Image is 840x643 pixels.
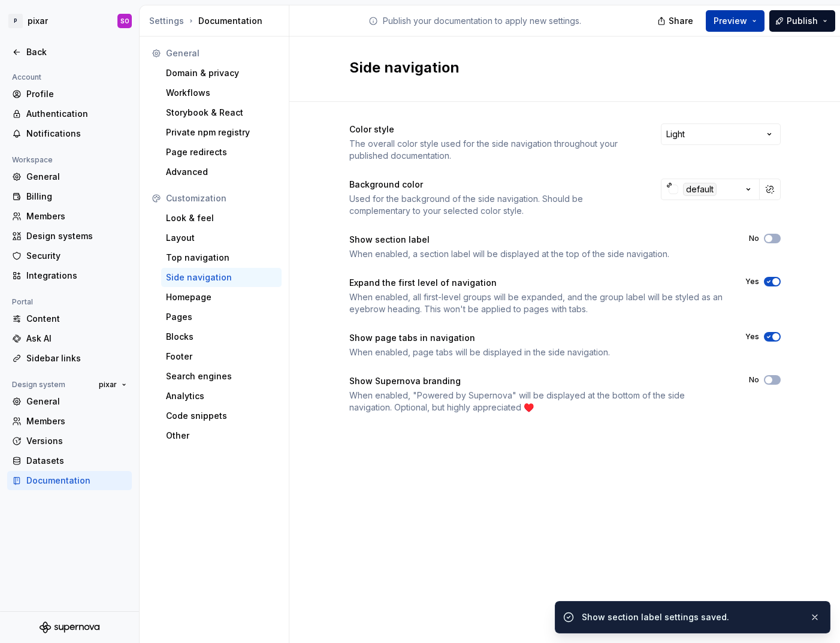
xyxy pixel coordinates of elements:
[349,179,639,191] div: Background color
[349,346,724,358] div: When enabled, page tabs will be displayed in the side navigation.
[161,268,282,287] a: Side navigation
[26,128,127,140] div: Notifications
[7,295,38,309] div: Portal
[166,410,277,422] div: Code snippets
[161,426,282,445] a: Other
[349,193,639,217] div: Used for the background of the side navigation. Should be complementary to your selected color st...
[149,15,284,27] div: Documentation
[749,234,759,243] label: No
[28,15,48,27] div: pixar
[7,167,132,186] a: General
[769,10,835,32] button: Publish
[7,207,132,226] a: Members
[161,123,282,142] a: Private npm registry
[7,431,132,451] a: Versions
[161,228,282,247] a: Layout
[166,252,277,264] div: Top navigation
[7,392,132,411] a: General
[582,611,800,623] div: Show section label settings saved.
[161,103,282,122] a: Storybook & React
[7,309,132,328] a: Content
[120,16,129,26] div: SO
[166,166,277,178] div: Advanced
[349,332,724,344] div: Show page tabs in navigation
[7,187,132,206] a: Billing
[349,277,724,289] div: Expand the first level of navigation
[26,435,127,447] div: Versions
[26,270,127,282] div: Integrations
[161,387,282,406] a: Analytics
[166,107,277,119] div: Storybook & React
[166,351,277,363] div: Footer
[7,70,46,84] div: Account
[26,171,127,183] div: General
[745,277,759,286] label: Yes
[26,108,127,120] div: Authentication
[7,84,132,104] a: Profile
[745,332,759,342] label: Yes
[40,621,99,633] svg: Supernova Logo
[7,329,132,348] a: Ask AI
[161,406,282,425] a: Code snippets
[166,192,277,204] div: Customization
[166,291,277,303] div: Homepage
[349,248,727,260] div: When enabled, a section label will be displayed at the top of the side navigation.
[787,15,818,27] span: Publish
[349,375,727,387] div: Show Supernova branding
[99,380,117,390] span: pixar
[26,396,127,407] div: General
[161,327,282,346] a: Blocks
[166,67,277,79] div: Domain & privacy
[7,412,132,431] a: Members
[669,15,693,27] span: Share
[161,162,282,182] a: Advanced
[706,10,765,32] button: Preview
[7,349,132,368] a: Sidebar links
[8,14,23,28] div: P
[7,153,58,167] div: Workspace
[166,370,277,382] div: Search engines
[661,179,760,200] button: default
[7,124,132,143] a: Notifications
[166,212,277,224] div: Look & feel
[161,248,282,267] a: Top navigation
[166,47,277,59] div: General
[7,266,132,285] a: Integrations
[7,104,132,123] a: Authentication
[166,430,277,442] div: Other
[26,455,127,467] div: Datasets
[161,83,282,102] a: Workflows
[161,347,282,366] a: Footer
[166,390,277,402] div: Analytics
[166,311,277,323] div: Pages
[683,183,717,196] div: default
[166,126,277,138] div: Private npm registry
[7,246,132,265] a: Security
[749,375,759,385] label: No
[161,288,282,307] a: Homepage
[149,15,184,27] button: Settings
[349,291,724,315] div: When enabled, all first-level groups will be expanded, and the group label will be styled as an e...
[26,475,127,487] div: Documentation
[26,333,127,345] div: Ask AI
[26,46,127,58] div: Back
[7,451,132,470] a: Datasets
[7,378,70,392] div: Design system
[26,415,127,427] div: Members
[2,8,137,34] button: PpixarSO
[26,230,127,242] div: Design systems
[166,146,277,158] div: Page redirects
[349,138,639,162] div: The overall color style used for the side navigation throughout your published documentation.
[714,15,747,27] span: Preview
[166,331,277,343] div: Blocks
[651,10,701,32] button: Share
[7,227,132,246] a: Design systems
[26,191,127,203] div: Billing
[26,313,127,325] div: Content
[349,390,727,413] div: When enabled, "Powered by Supernova" will be displayed at the bottom of the side navigation. Opti...
[7,43,132,62] a: Back
[7,471,132,490] a: Documentation
[349,234,727,246] div: Show section label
